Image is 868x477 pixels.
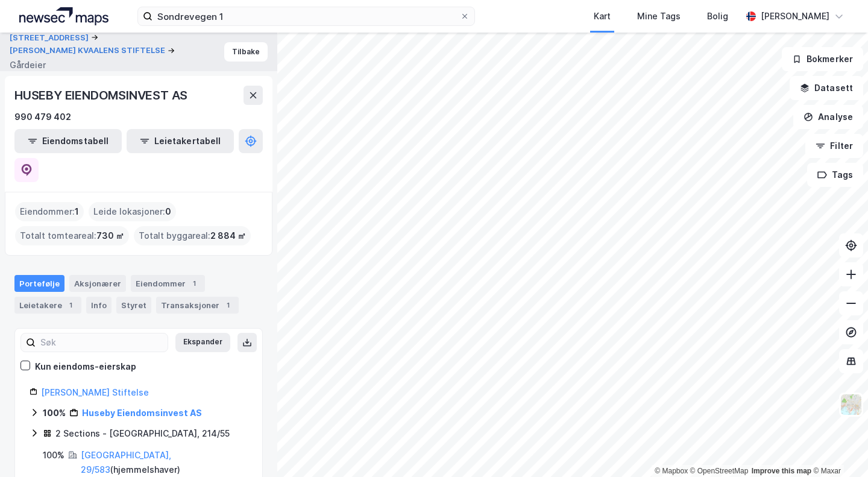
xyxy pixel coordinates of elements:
[594,9,611,24] div: Kart
[69,275,126,292] div: Aksjonærer
[165,204,171,219] span: 0
[116,297,151,314] div: Styret
[808,419,868,477] iframe: Chat Widget
[36,333,168,352] input: Søk
[81,448,248,477] div: ( hjemmelshaver )
[14,297,81,314] div: Leietakere
[175,333,230,352] button: Ekspander
[64,299,77,311] div: 1
[55,426,230,441] div: 2 Sections - [GEOGRAPHIC_DATA], 214/55
[131,275,205,292] div: Eiendommer
[15,202,84,221] div: Eiendommer :
[19,7,108,25] img: logo.a4113a55bc3d86da70a041830d287a7e.svg
[43,448,64,463] div: 100%
[690,467,749,475] a: OpenStreetMap
[14,129,122,153] button: Eiendomstabell
[81,450,171,475] a: [GEOGRAPHIC_DATA], 29/583
[807,163,863,187] button: Tags
[210,229,246,243] span: 2 884 ㎡
[153,7,460,25] input: Søk på adresse, matrikkel, gårdeiere, leietakere eller personer
[14,86,190,105] div: HUSEBY EIENDOMSINVEST AS
[793,105,863,129] button: Analyse
[224,42,268,62] button: Tilbake
[752,467,811,475] a: Improve this map
[41,387,149,397] a: [PERSON_NAME] Stiftelse
[707,9,728,24] div: Bolig
[14,275,64,292] div: Portefølje
[655,467,688,475] a: Mapbox
[86,297,112,314] div: Info
[10,45,168,57] button: [PERSON_NAME] KVAALENS STIFTELSE
[75,204,79,219] span: 1
[805,134,863,158] button: Filter
[782,47,863,71] button: Bokmerker
[35,359,136,374] div: Kun eiendoms-eierskap
[637,9,681,24] div: Mine Tags
[10,32,91,44] button: [STREET_ADDRESS]
[10,58,46,72] div: Gårdeier
[127,129,234,153] button: Leietakertabell
[156,297,239,314] div: Transaksjoner
[43,406,66,420] div: 100%
[14,110,71,124] div: 990 479 402
[808,419,868,477] div: Kontrollprogram for chat
[222,299,234,311] div: 1
[790,76,863,100] button: Datasett
[188,277,200,289] div: 1
[96,229,124,243] span: 730 ㎡
[82,408,202,418] a: Huseby Eiendomsinvest AS
[134,226,251,245] div: Totalt byggareal :
[89,202,176,221] div: Leide lokasjoner :
[840,393,863,416] img: Z
[761,9,829,24] div: [PERSON_NAME]
[15,226,129,245] div: Totalt tomteareal :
